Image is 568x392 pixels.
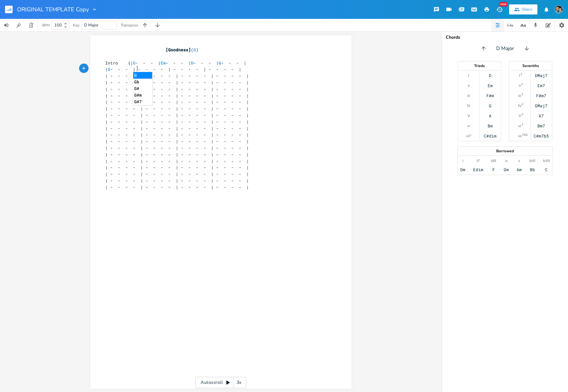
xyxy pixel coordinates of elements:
[517,167,522,172] div: Am
[520,72,522,77] sup: 7
[105,165,249,170] span: | - - - - | - - - - | - - - - | - - - - |
[105,47,198,53] span: ( )
[543,158,550,163] div: bVII
[489,73,491,78] div: D
[193,47,196,53] span: G
[133,85,152,92] li: G#
[191,60,193,66] span: D
[73,23,79,27] div: Key
[133,98,152,105] li: G#7
[105,112,249,118] span: | - - - - | - - - - | - - - - | - - - - |
[539,113,544,118] div: A7
[105,178,249,183] span: | - - - - | - - - - | - - - - | - - - - |
[121,23,138,27] div: Transpose
[496,45,514,52] span: D Major
[535,103,548,108] div: GMaj7
[519,113,521,118] div: V
[518,133,522,138] div: vii
[489,113,491,118] div: A
[477,158,480,163] div: ii°
[488,83,493,88] div: Em
[467,123,470,128] div: vi
[536,93,546,98] div: F#m7
[488,123,493,128] div: Bm
[518,103,521,108] div: IV
[468,83,470,88] div: ii
[530,167,535,172] div: Bb
[133,92,152,98] li: G#m
[468,73,469,78] div: I
[105,73,249,79] span: | - - - - | - - - - | - - - - | - - - - |
[537,123,545,128] div: Bm7
[105,106,249,111] span: | - - - - | - - - - | - - - - | - - - - |
[518,158,520,163] div: v
[545,167,548,172] div: C
[518,93,521,98] div: iii
[489,103,491,108] div: G
[105,119,249,125] span: | - - - - | - - - - | - - - - | - - - - |
[537,83,545,88] div: Em7
[467,93,470,98] div: iii
[466,133,471,138] div: vii°
[505,158,508,163] div: iv
[499,2,508,7] div: New
[105,80,249,85] span: | - - - - | - - - - | - - - - | - - - - |
[195,377,246,388] div: Autoscroll
[446,35,564,40] div: Chords
[467,103,470,108] div: IV
[105,158,249,164] span: | - - - - | - - - - | - - - - | - - - - |
[484,133,496,138] div: C#dim
[105,152,249,157] span: | - - - - | - - - - | - - - - | - - - - |
[105,93,249,98] span: | - - - - | - - - - | - - - - | - - - - |
[105,99,249,105] span: | - - - - | - - - - | - - - - | - - - - |
[105,138,249,144] span: | - - - - | - - - - | - - - - | - - - - |
[166,47,191,53] span: [Goodness]
[521,112,523,117] sup: 7
[509,4,537,14] button: Share
[519,73,520,78] div: I
[519,83,521,88] div: ii
[17,7,89,12] span: ORIGINAL TEMPLATE Copy
[522,102,524,107] sup: 7
[521,82,523,87] sup: 7
[522,7,532,12] div: Share
[233,377,245,388] div: 3x
[486,93,494,98] div: F#m
[518,123,521,128] div: vi
[84,22,99,28] span: D Major
[105,145,249,151] span: | - - - - | - - - - | - - - - | - - - - |
[535,73,548,78] div: DMaj7
[105,86,249,92] span: | - - - - | - - - - | - - - - | - - - - |
[534,133,549,138] div: C#m7b5
[105,66,241,72] span: | - - - | - - - - | - - - - | - - - - |
[530,158,535,163] div: bVI
[460,167,465,172] div: Dm
[458,149,552,153] div: Borrowed
[105,126,249,131] span: | - - - - | - - - - | - - - - | - - - - |
[133,60,135,66] span: G
[473,167,483,172] div: Edim
[491,158,496,163] div: bIII
[458,64,501,68] div: Triads
[133,79,152,85] li: Gb
[133,72,152,79] li: G
[521,92,523,97] sup: 7
[105,184,249,190] span: | - - - - | - - - - | - - - - | - - - - |
[219,60,221,66] span: G
[492,167,495,172] div: F
[161,60,166,66] span: Em
[493,4,506,15] button: New
[105,60,246,66] span: Intro {| - - - | - - - | - - - | - - - |
[105,132,249,137] span: | - - - - | - - - - | - - - - | - - - - |
[108,66,110,72] span: G
[462,158,463,163] div: i
[522,132,528,137] sup: 7b5
[42,24,49,27] div: BPM
[468,113,470,118] div: V
[509,64,552,68] div: Sevenths
[555,5,563,14] img: KLBC Worship Team
[504,167,509,172] div: Gm
[521,122,523,127] sup: 7
[105,171,249,177] span: | - - - - | - - - - | - - - - | - - - - |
